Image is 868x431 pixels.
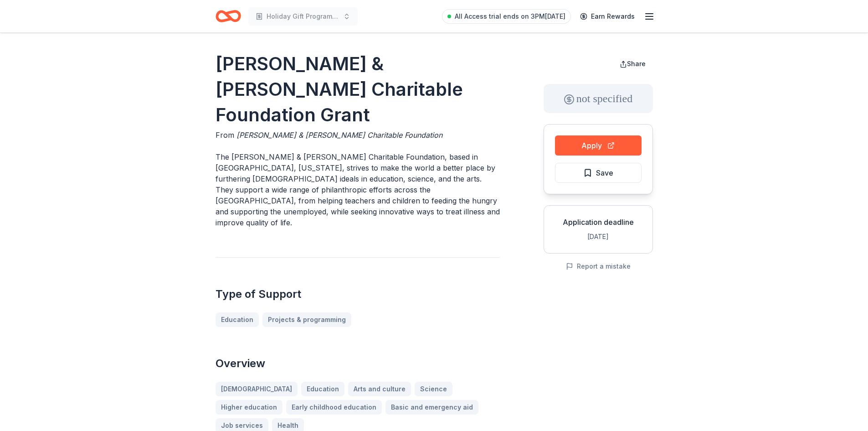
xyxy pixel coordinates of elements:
span: Share [627,60,646,68]
a: Earn Rewards [575,8,640,25]
a: Education [216,312,259,327]
button: Save [555,163,642,183]
h2: Type of Support [216,287,500,301]
div: [DATE] [551,231,645,242]
a: All Access trial ends on 3PM[DATE] [442,9,571,24]
div: Application deadline [551,217,645,228]
span: Holiday Gift Program Donation request [267,11,339,22]
p: The [PERSON_NAME] & [PERSON_NAME] Charitable Foundation, based in [GEOGRAPHIC_DATA], [US_STATE], ... [216,151,500,228]
div: not specified [544,84,653,113]
span: All Access trial ends on 3PM[DATE] [455,11,565,22]
button: Holiday Gift Program Donation request [248,7,358,26]
a: Projects & programming [262,312,351,327]
button: Report a mistake [566,261,631,272]
h2: Overview [216,356,500,371]
h1: [PERSON_NAME] & [PERSON_NAME] Charitable Foundation Grant [216,51,500,128]
span: Save [596,167,613,179]
a: Home [216,5,241,27]
div: From [216,130,500,140]
button: Share [612,55,653,73]
button: Apply [555,135,642,156]
span: [PERSON_NAME] & [PERSON_NAME] Charitable Foundation [236,130,442,140]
